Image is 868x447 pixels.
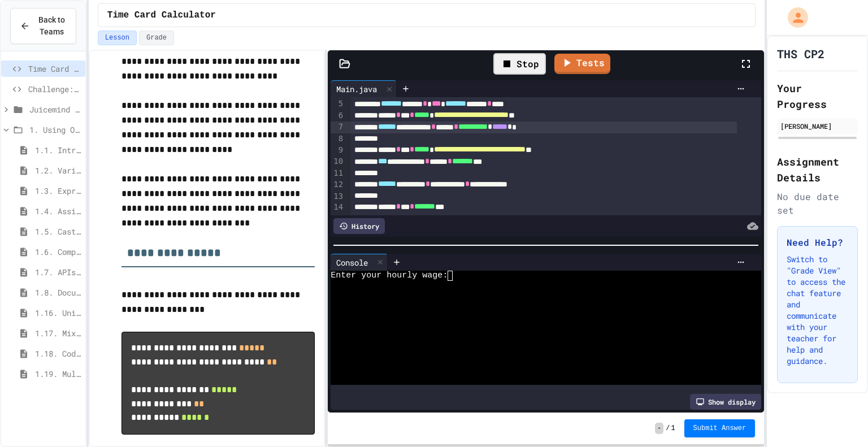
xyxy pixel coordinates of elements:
span: 1.1. Introduction to Algorithms, Programming, and Compilers [35,144,81,156]
span: Submit Answer [693,424,747,433]
div: History [333,218,385,234]
span: Challenge: Pizza Delivery Calculator [28,83,81,95]
div: 10 [331,156,345,168]
button: Lesson [98,31,137,45]
div: 9 [331,145,345,157]
span: 1.18. Coding Practice 1a (1.1-1.6) [35,348,81,359]
div: 6 [331,110,345,122]
span: 1.17. Mixed Up Code Practice 1.1-1.6 [35,327,81,339]
span: 1.4. Assignment and Input [35,205,81,217]
div: 7 [331,121,345,133]
h3: Need Help? [787,236,848,249]
span: - [655,423,663,434]
span: Time Card Calculator [107,8,216,22]
span: 1.5. Casting and Ranges of Values [35,225,81,237]
span: 1.19. Multiple Choice Exercises for Unit 1a (1.1-1.6) [35,368,81,380]
span: Back to Teams [37,14,67,38]
div: Main.java [331,80,397,97]
span: 1.3. Expressions and Output [New] [35,185,81,197]
div: 11 [331,168,345,179]
div: Main.java [331,83,383,95]
div: 5 [331,98,345,110]
a: Tests [554,54,610,74]
h2: Assignment Details [777,154,858,185]
p: Switch to "Grade View" to access the chat feature and communicate with your teacher for help and ... [787,254,848,367]
span: Enter your hourly wage: [331,271,448,281]
button: Submit Answer [684,419,756,437]
div: My Account [776,5,811,31]
span: 1. Using Objects and Methods [29,124,81,136]
div: Show display [690,394,761,410]
h2: Your Progress [777,80,858,112]
span: 1.2. Variables and Data Types [35,164,81,176]
h1: THS CP2 [777,46,824,62]
span: 1.7. APIs and Libraries [35,266,81,278]
div: 8 [331,133,345,145]
div: 13 [331,191,345,202]
span: 1 [671,424,675,433]
button: Grade [139,31,174,45]
div: Console [331,254,388,271]
div: No due date set [777,190,858,217]
span: 1.8. Documentation with Comments and Preconditions [35,287,81,298]
button: Back to Teams [10,8,76,44]
div: 15 [331,214,345,225]
div: [PERSON_NAME] [780,121,854,131]
span: 1.6. Compound Assignment Operators [35,246,81,258]
div: 14 [331,202,345,214]
span: / [666,424,670,433]
span: Juicemind (Completed) Excersizes [29,103,81,115]
div: 12 [331,179,345,191]
span: 1.16. Unit Summary 1a (1.1-1.6) [35,307,81,319]
span: Time Card Calculator [28,63,81,75]
div: Stop [493,53,546,75]
div: Console [331,257,374,268]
